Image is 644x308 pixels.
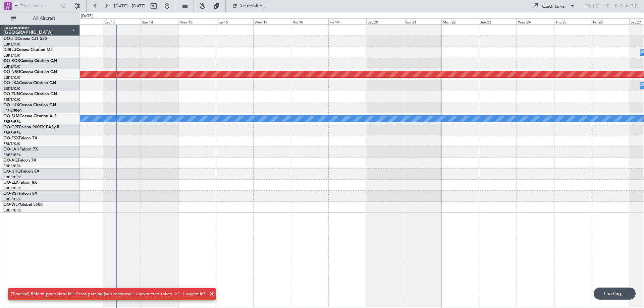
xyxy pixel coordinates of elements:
span: OO-SLM [3,114,19,118]
div: Sat 20 [366,18,404,24]
span: OO-GPE [3,125,19,129]
div: Fri 19 [328,18,366,24]
a: EBKT/KJK [3,64,20,69]
span: OO-LXA [3,81,19,85]
span: Refreshing... [239,4,267,8]
span: OO-NSG [3,70,20,74]
div: Sun 14 [141,18,178,24]
span: OO-WLP [3,203,20,207]
a: EBBR/BRU [3,175,21,180]
a: LFSN/ENC [3,108,22,113]
div: Thu 18 [291,18,328,24]
span: OO-HHO [3,170,21,174]
span: All Aircraft [17,16,71,21]
div: [Timeline] Reload page data fail: Error parsing json response: 'Unexpected token '<''. Logged in? [11,291,206,298]
a: EBKT/KJK [3,97,20,102]
input: Trip Number [20,1,59,11]
div: Tue 16 [216,18,253,24]
a: EBBR/BRU [3,186,21,191]
span: OO-ELK [3,181,18,185]
div: Sun 21 [404,18,441,24]
button: Quick Links [529,1,578,11]
a: OO-AIEFalcon 7X [3,159,36,163]
a: OO-JIDCessna CJ1 525 [3,37,47,41]
span: OO-LAH [3,147,19,151]
a: OO-LXACessna Citation CJ4 [3,81,56,85]
span: OO-AIE [3,159,18,163]
a: EBBR/BRU [3,152,21,158]
div: Mon 15 [178,18,216,24]
span: OO-VSF [3,192,19,196]
span: OO-LUX [3,103,19,107]
span: OO-ROK [3,59,20,63]
a: OO-ROKCessna Citation CJ4 [3,59,57,63]
a: EBBR/BRU [3,164,21,169]
a: OO-VSFFalcon 8X [3,192,37,196]
a: OO-FSXFalcon 7X [3,136,37,140]
div: Thu 25 [554,18,592,24]
span: OO-FSX [3,136,19,140]
a: EBKT/KJK [3,42,20,47]
a: OO-NSGCessna Citation CJ4 [3,70,57,74]
a: EBBR/BRU [3,130,21,135]
div: Loading... [594,288,636,300]
a: EBKT/KJK [3,141,20,146]
a: OO-WLPGlobal 5500 [3,203,43,207]
span: OO-ZUN [3,92,20,96]
div: Sat 13 [103,18,141,24]
a: OO-ZUNCessna Citation CJ4 [3,92,57,96]
a: EBKT/KJK [3,86,20,91]
a: EBKT/KJK [3,53,20,58]
a: OO-HHOFalcon 8X [3,170,39,174]
a: EBKT/KJK [3,75,20,80]
button: All Aircraft [7,13,73,24]
div: Tue 23 [479,18,517,24]
div: Mon 22 [441,18,479,24]
a: D-IBLUCessna Citation M2 [3,48,53,52]
div: Wed 17 [253,18,291,24]
span: D-IBLU [3,48,16,52]
a: OO-GPEFalcon 900EX EASy II [3,125,59,129]
a: OO-LAHFalcon 7X [3,147,38,151]
a: OO-ELKFalcon 8X [3,181,37,185]
a: EBBR/BRU [3,119,21,124]
div: Quick Links [542,3,565,10]
div: Fri 12 [65,18,103,24]
a: EBBR/BRU [3,197,21,202]
div: Wed 24 [517,18,554,24]
div: Fri 26 [592,18,629,24]
a: OO-SLMCessna Citation XLS [3,114,57,118]
a: EBBR/BRU [3,208,21,213]
a: OO-LUXCessna Citation CJ4 [3,103,56,107]
span: [DATE] - [DATE] [114,3,146,9]
button: Refreshing... [229,1,269,11]
span: OO-JID [3,37,17,41]
div: [DATE] [81,13,93,19]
